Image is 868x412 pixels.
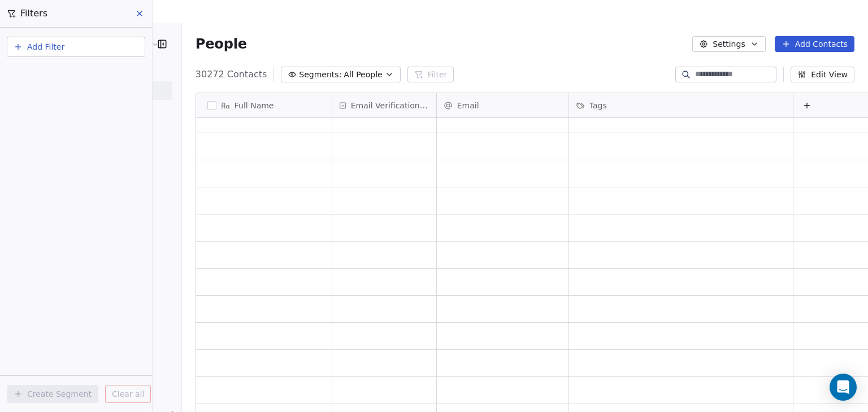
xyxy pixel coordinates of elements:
[235,100,274,111] span: Full Name
[830,374,857,401] div: Open Intercom Messenger
[407,67,454,82] button: Filter
[196,93,332,117] div: Full Name
[692,36,765,52] button: Settings
[589,100,607,111] span: Tags
[299,69,341,81] span: Segments:
[569,93,793,117] div: Tags
[332,93,436,117] div: Email Verification Status
[437,93,568,117] div: Email
[196,68,267,81] span: 30272 Contacts
[791,67,854,82] button: Edit View
[775,36,854,52] button: Add Contacts
[344,69,382,81] span: All People
[457,100,479,111] span: Email
[196,36,247,52] span: People
[351,100,429,111] span: Email Verification Status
